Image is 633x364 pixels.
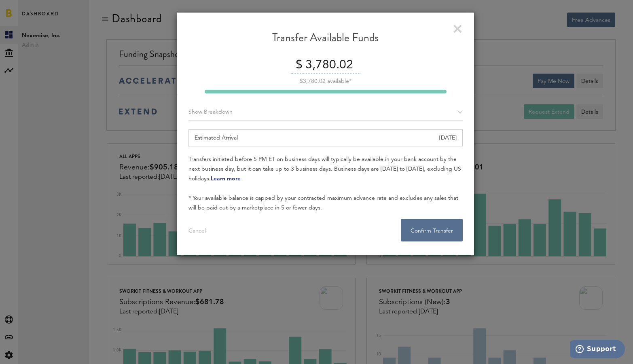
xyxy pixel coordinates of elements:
[179,219,216,241] button: Cancel
[211,176,241,182] a: Learn more
[401,219,463,241] button: Confirm Transfer
[188,154,463,213] div: Transfers initiated before 5 PM ET on business days will typically be available in your bank acco...
[291,57,303,74] div: $
[570,340,625,360] iframe: Opens a widget where you can find more information
[439,130,457,146] div: [DATE]
[188,129,463,146] div: Estimated Arrival
[188,104,463,121] div: Breakdown
[188,109,202,115] span: Show
[188,31,463,51] div: Transfer Available Funds
[188,78,463,84] div: $3,780.02 available*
